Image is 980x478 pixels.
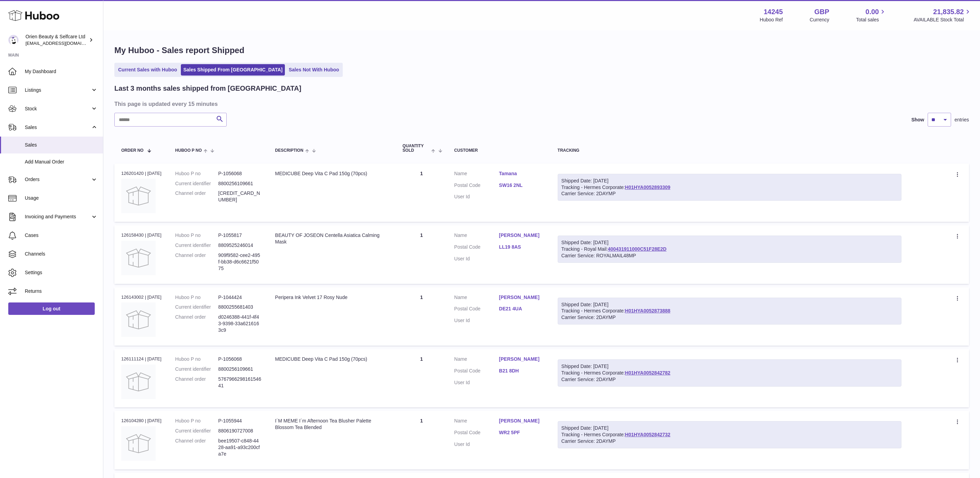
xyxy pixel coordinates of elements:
span: Returns [25,288,98,295]
span: Listings [25,87,91,93]
a: [PERSON_NAME] [499,418,544,424]
div: 126201420 | [DATE] [121,170,162,177]
div: Shipped Date: [DATE] [561,178,898,184]
dd: P-1056068 [218,170,261,177]
dt: Name [454,356,499,364]
dt: Postal Code [454,182,499,190]
dt: User Id [454,317,499,324]
a: WR2 5PF [499,429,544,436]
span: 21,835.82 [933,7,964,17]
h3: This page is updated every 15 minutes [114,100,967,108]
dt: User Id [454,256,499,262]
div: Tracking - Royal Mail: [558,236,902,263]
dd: P-1055944 [218,418,261,424]
a: [PERSON_NAME] [499,294,544,301]
dt: Channel order [175,314,218,333]
dt: Huboo P no [175,232,218,239]
a: H01HYA0052873888 [625,308,670,313]
a: [PERSON_NAME] [499,356,544,362]
dd: 8809525246014 [218,242,261,249]
span: Quantity Sold [403,144,430,153]
img: no-photo.jpg [121,302,156,337]
dt: Name [454,232,499,240]
div: Shipped Date: [DATE] [561,239,898,246]
span: My Dashboard [25,68,98,75]
img: no-photo.jpg [121,179,156,213]
a: 21,835.82 AVAILABLE Stock Total [914,7,972,23]
div: Tracking [558,148,902,153]
span: Description [275,148,303,153]
div: Currency [810,17,829,23]
span: Invoicing and Payments [25,213,91,220]
dt: Channel order [175,190,218,203]
span: Sales [25,124,91,131]
a: H01HYA0052842782 [625,370,670,376]
dd: 8800255681403 [218,304,261,310]
dt: Huboo P no [175,294,218,301]
span: [EMAIL_ADDRESS][DOMAIN_NAME] [25,40,101,46]
h2: Last 3 months sales shipped from [GEOGRAPHIC_DATA] [114,84,301,93]
div: Shipped Date: [DATE] [561,425,898,431]
img: no-photo.jpg [121,426,156,461]
div: Shipped Date: [DATE] [561,301,898,308]
dd: P-1056068 [218,356,261,362]
dt: Huboo P no [175,418,218,424]
div: 126104280 | [DATE] [121,418,162,424]
div: 126158430 | [DATE] [121,232,162,238]
dt: User Id [454,193,499,200]
span: AVAILABLE Stock Total [914,17,972,23]
a: B21 8DH [499,368,544,374]
dt: Current identifier [175,304,218,310]
a: Tamana [499,170,544,177]
label: Show [911,117,924,123]
span: Order No [121,148,144,153]
div: Carrier Service: 2DAYMP [561,314,898,321]
img: internalAdmin-14245@internal.huboo.com [8,35,19,45]
span: Cases [25,232,98,239]
div: Carrier Service: 2DAYMP [561,438,898,445]
a: DE21 4UA [499,306,544,312]
dt: Current identifier [175,428,218,434]
a: Log out [8,302,95,315]
a: Sales Shipped From [GEOGRAPHIC_DATA] [181,64,285,76]
div: Tracking - Hermes Corporate: [558,298,902,325]
dt: Name [454,418,499,426]
a: H01HYA0052842732 [625,432,670,437]
strong: 14245 [764,7,783,17]
dd: 8800256109661 [218,366,261,372]
span: Add Manual Order [25,159,98,165]
td: 1 [396,349,447,407]
div: Customer [454,148,544,153]
dt: Huboo P no [175,356,218,362]
div: Carrier Service: ROYALMAIL48MP [561,252,898,259]
div: Carrier Service: 2DAYMP [561,190,898,197]
span: Settings [25,269,98,276]
dt: User Id [454,379,499,386]
span: Orders [25,176,91,183]
div: MEDICUBE Deep Vita C Pad 150g (70pcs) [275,356,389,362]
div: Peripera Ink Velvet 17 Rosy Nude [275,294,389,301]
dt: User Id [454,441,499,448]
div: Huboo Ref [760,17,783,23]
dt: Postal Code [454,368,499,376]
dt: Current identifier [175,242,218,249]
dd: 8800256109661 [218,180,261,187]
dd: 909f9582-cee2-495f-bb38-d6c6621f5075 [218,252,261,272]
div: Tracking - Hermes Corporate: [558,421,902,448]
dt: Name [454,170,499,179]
a: H01HYA0052893309 [625,185,670,190]
dt: Postal Code [454,306,499,314]
span: Sales [25,142,98,148]
dt: Channel order [175,438,218,457]
div: 126111124 | [DATE] [121,356,162,362]
dd: 576796629816154641 [218,376,261,389]
img: no-photo.jpg [121,365,156,399]
dt: Postal Code [454,244,499,252]
img: no-photo.jpg [121,241,156,275]
dt: Postal Code [454,429,499,438]
div: Carrier Service: 2DAYMP [561,376,898,383]
div: Tracking - Hermes Corporate: [558,359,902,387]
a: Current Sales with Huboo [116,64,179,76]
div: I´M MEME I´m Afternoon Tea Blusher Palette Blossom Tea Blended [275,418,389,431]
span: Channels [25,251,98,257]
